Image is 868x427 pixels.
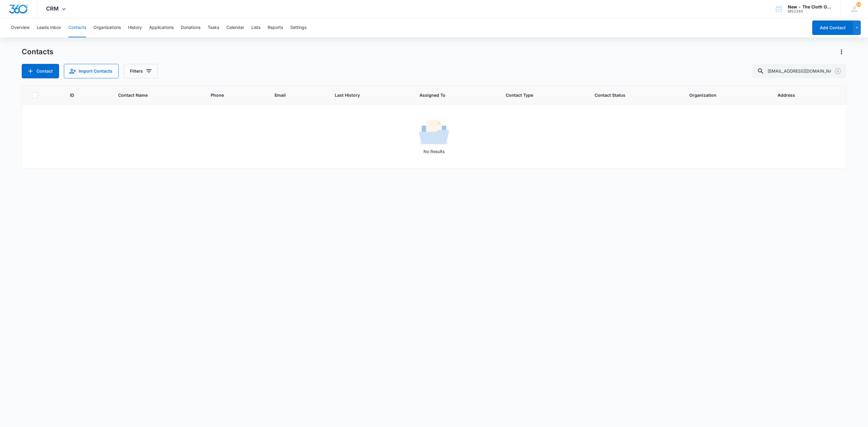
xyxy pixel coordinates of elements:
span: Contact Type [506,92,571,98]
button: Leads Inbox [37,18,61,37]
span: Contact Status [595,92,666,98]
button: Lists [251,18,260,37]
div: account id [788,9,832,14]
button: Organizations [93,18,121,37]
button: Filters [124,64,158,78]
button: Calendar [226,18,244,37]
button: Overview [11,18,30,37]
button: Applications [149,18,174,37]
button: Donations [181,18,200,37]
button: Contacts [68,18,86,37]
button: History [128,18,142,37]
span: ID [70,92,95,98]
img: No Results [419,118,449,148]
button: Add Contact [22,64,59,78]
div: account name [788,5,832,9]
button: Import Contacts [64,64,119,78]
button: Actions [837,47,846,57]
button: Tasks [208,18,219,37]
span: 15 [856,2,861,7]
span: Organization [689,92,754,98]
div: notifications count [856,2,861,7]
span: Phone [211,92,251,98]
h1: Contacts [22,47,53,56]
span: Address [778,92,828,98]
span: Last History [335,92,396,98]
span: CRM [46,5,59,12]
button: Add Contact [812,20,853,35]
span: Contact Name [118,92,187,98]
button: Reports [268,18,283,37]
button: Clear [833,66,843,76]
p: No Results [22,148,846,155]
span: Assigned To [420,92,483,98]
span: Email [275,92,312,98]
button: Settings [290,18,307,37]
input: Search Contacts [752,64,846,78]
